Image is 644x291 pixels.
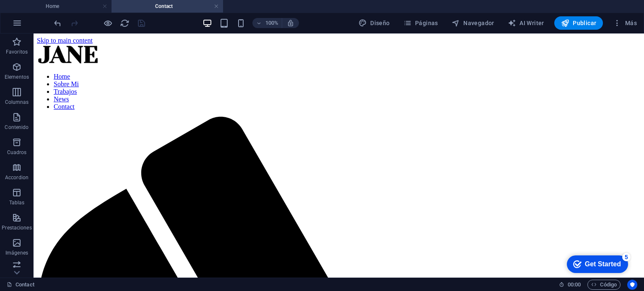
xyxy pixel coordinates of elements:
[3,3,59,10] a: Skip to main content
[610,16,640,30] button: Más
[52,18,62,28] button: undo
[508,19,544,27] span: AI Writer
[574,281,575,288] span: :
[627,280,637,290] button: Usercentrics
[554,16,603,30] button: Publicar
[561,19,597,27] span: Publicar
[448,16,498,30] button: Navegador
[5,174,29,181] p: Accordion
[103,18,113,28] button: Haz clic para salir del modo de previsualización y seguir editando
[252,18,282,28] button: 100%
[403,19,438,27] span: Páginas
[287,19,294,27] i: Al redimensionar, ajustar el nivel de zoom automáticamente para ajustarse al dispositivo elegido.
[53,18,62,28] i: Deshacer: Cambiar páginas (Ctrl+Z)
[355,16,393,30] div: Diseño (Ctrl+Alt+Y)
[5,99,29,106] p: Columnas
[400,16,441,30] button: Páginas
[7,149,27,156] p: Cuadros
[504,16,548,30] button: AI Writer
[6,49,28,55] p: Favoritos
[587,280,621,290] button: Código
[119,18,130,28] button: reload
[613,19,637,27] span: Más
[7,4,68,22] div: Get Started 5 items remaining, 0% complete
[5,124,29,131] p: Contenido
[62,2,70,10] div: 5
[5,74,29,80] p: Elementos
[112,2,223,11] h4: Contact
[559,280,581,290] h6: Tiempo de la sesión
[265,18,278,28] h6: 100%
[9,199,25,206] p: Tablas
[355,16,393,30] button: Diseño
[7,280,34,290] a: Haz clic para cancelar la selección y doble clic para abrir páginas
[5,250,28,256] p: Imágenes
[452,19,494,27] span: Navegador
[591,280,617,290] span: Código
[25,9,61,17] div: Get Started
[120,18,130,28] i: Volver a cargar página
[568,280,581,290] span: 00 00
[2,224,31,231] p: Prestaciones
[358,19,390,27] span: Diseño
